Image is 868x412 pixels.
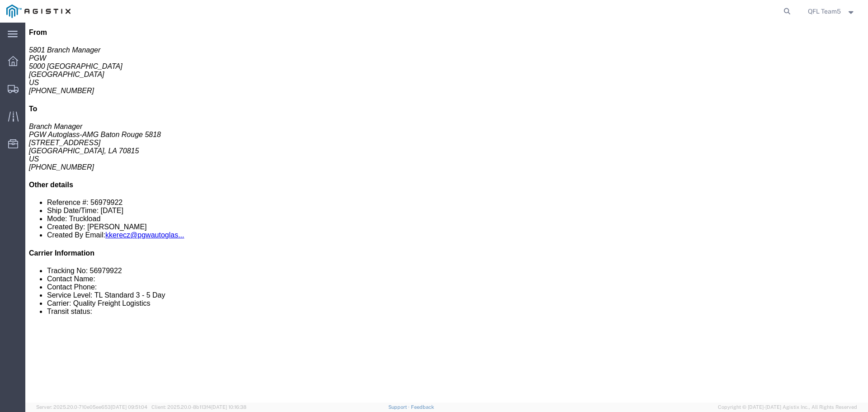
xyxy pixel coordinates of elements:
[6,5,71,18] img: logo
[36,404,147,410] span: Server: 2025.20.0-710e05ee653
[807,6,856,17] button: QFL Team5
[25,23,868,403] iframe: FS Legacy Container
[808,6,841,16] span: QFL Team5
[111,404,147,410] span: [DATE] 09:51:04
[388,404,411,410] a: Support
[411,404,434,410] a: Feedback
[211,404,246,410] span: [DATE] 10:16:38
[151,404,246,410] span: Client: 2025.20.0-8b113f4
[718,403,857,411] span: Copyright © [DATE]-[DATE] Agistix Inc., All Rights Reserved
